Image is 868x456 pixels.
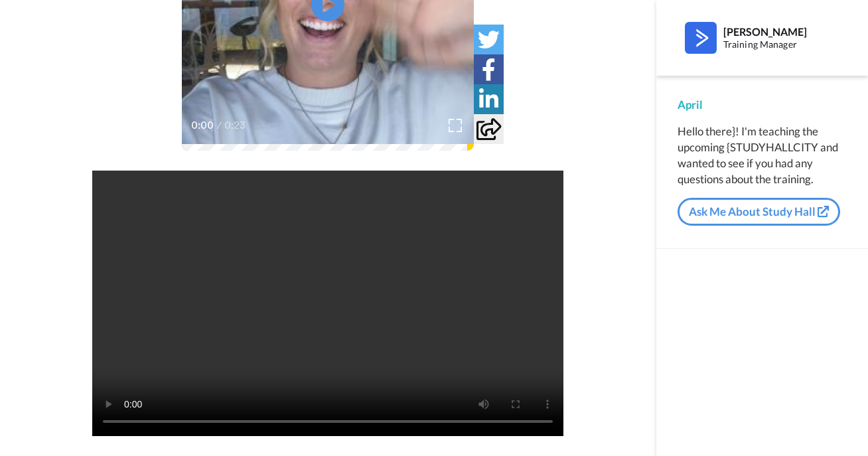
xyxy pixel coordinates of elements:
img: Full screen [449,119,462,132]
span: 0:00 [191,117,214,133]
span: / [217,117,222,133]
div: April [678,97,847,113]
div: Training Manager [723,39,846,50]
div: [PERSON_NAME] [723,25,846,38]
div: Hello there}! I'm teaching the upcoming {STUDYHALLCITY and wanted to see if you had any questions... [678,123,847,187]
a: Ask Me About Study Hall [678,198,840,226]
img: Profile Image [685,22,717,54]
span: 0:23 [224,117,248,133]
